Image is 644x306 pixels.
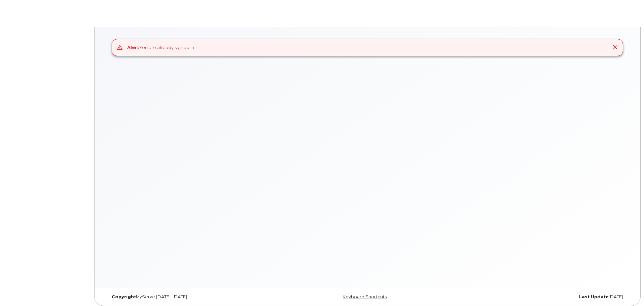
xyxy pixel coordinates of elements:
strong: Last Update [579,294,609,299]
strong: Alert [127,45,139,50]
a: Keyboard Shortcuts [343,294,387,299]
strong: Copyright [112,294,136,299]
div: [DATE] [454,294,628,300]
div: MyServe [DATE]–[DATE] [107,294,281,300]
div: You are already signed in. [127,44,195,51]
